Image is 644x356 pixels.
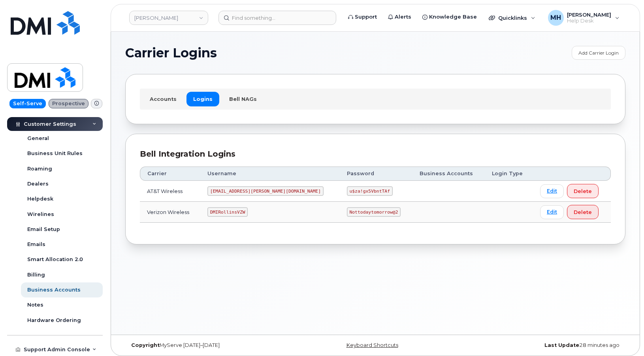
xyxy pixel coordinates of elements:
td: AT&T Wireless [140,181,200,202]
strong: Copyright [131,342,160,348]
a: Add Carrier Login [572,46,625,60]
div: Bell Integration Logins [140,148,611,160]
div: MyServe [DATE]–[DATE] [125,342,292,348]
strong: Last Update [544,342,579,348]
a: Edit [540,205,564,219]
button: Delete [567,205,599,219]
code: DMIRollinsVZW [207,207,248,217]
code: u$za!gx5VbntTAf [347,186,393,196]
div: 28 minutes ago [459,342,625,348]
a: Accounts [143,92,183,106]
button: Delete [567,184,599,198]
a: Bell NAGs [222,92,264,106]
th: Username [200,167,340,181]
a: Edit [540,184,564,198]
a: Keyboard Shortcuts [346,342,398,348]
th: Business Accounts [412,167,485,181]
span: Delete [574,208,592,216]
code: Nottodaytomorrow@2 [347,207,401,217]
th: Carrier [140,167,200,181]
span: Delete [574,187,592,195]
th: Password [340,167,413,181]
th: Login Type [485,167,533,181]
a: Logins [186,92,219,106]
td: Verizon Wireless [140,202,200,223]
code: [EMAIL_ADDRESS][PERSON_NAME][DOMAIN_NAME] [207,186,324,196]
span: Carrier Logins [125,47,217,59]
